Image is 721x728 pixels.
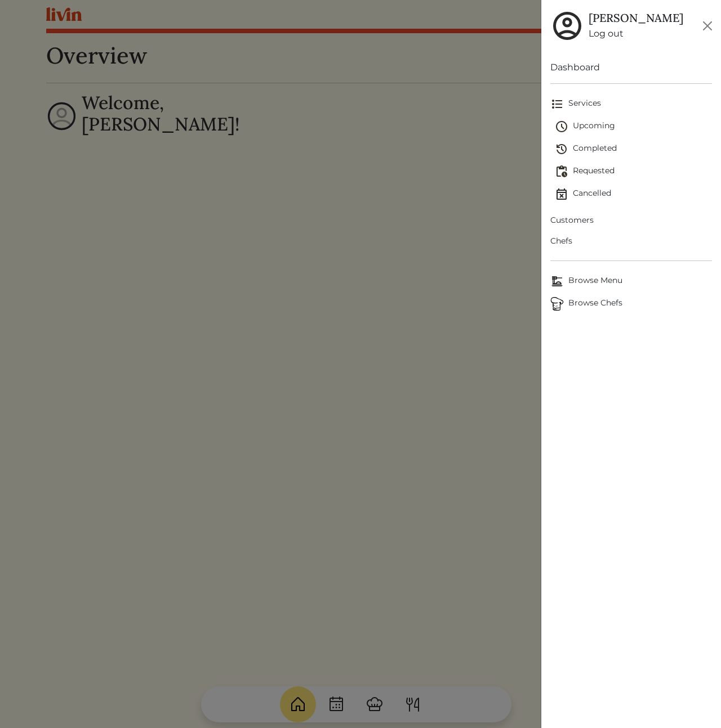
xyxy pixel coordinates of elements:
span: Requested [555,165,712,178]
h5: [PERSON_NAME] [589,11,683,25]
img: schedule-fa401ccd6b27cf58db24c3bb5584b27dcd8bd24ae666a918e1c6b4ae8c451a22.svg [555,120,568,133]
a: Log out [589,27,683,41]
span: Completed [555,142,712,156]
span: Services [550,97,712,111]
span: Browse Menu [550,275,712,288]
img: event_cancelled-67e280bd0a9e072c26133efab016668ee6d7272ad66fa3c7eb58af48b074a3a4.svg [555,187,568,201]
a: Upcoming [555,115,712,138]
span: Browse Chefs [550,297,712,311]
img: user_account-e6e16d2ec92f44fc35f99ef0dc9cddf60790bfa021a6ecb1c896eb5d2907b31c.svg [550,9,584,43]
a: Completed [555,138,712,160]
a: Services [550,93,712,115]
button: Close [698,17,716,35]
a: Chefs [550,231,712,251]
img: Browse Chefs [550,297,564,311]
img: Browse Menu [550,275,564,288]
img: history-2b446bceb7e0f53b931186bf4c1776ac458fe31ad3b688388ec82af02103cd45.svg [555,142,568,156]
a: Cancelled [555,183,712,205]
a: ChefsBrowse Chefs [550,293,712,315]
img: format_list_bulleted-ebc7f0161ee23162107b508e562e81cd567eeab2455044221954b09d19068e74.svg [550,97,564,111]
span: Customers [550,214,712,226]
span: Cancelled [555,187,712,201]
a: Browse MenuBrowse Menu [550,270,712,293]
a: Dashboard [550,61,712,74]
img: pending_actions-fd19ce2ea80609cc4d7bbea353f93e2f363e46d0f816104e4e0650fdd7f915cf.svg [555,165,568,178]
span: Chefs [550,235,712,247]
a: Requested [555,160,712,183]
span: Upcoming [555,120,712,133]
a: Customers [550,210,712,231]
